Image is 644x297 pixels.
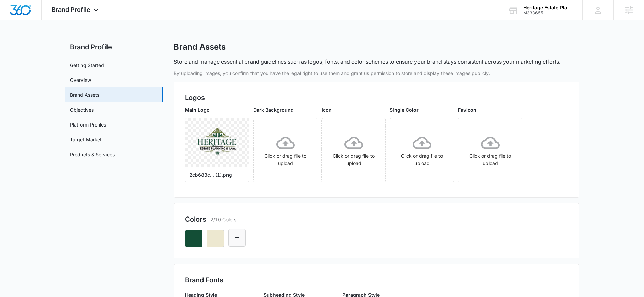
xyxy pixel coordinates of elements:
span: Click or drag file to upload [390,118,454,182]
a: Objectives [70,106,94,113]
a: Overview [70,76,91,84]
div: Click or drag file to upload [254,134,317,167]
a: Products & Services [70,151,115,158]
p: Store and manage essential brand guidelines such as logos, fonts, and color schemes to ensure you... [174,58,560,66]
img: User uploaded logo [193,122,241,163]
div: Click or drag file to upload [390,134,454,167]
h2: Brand Fonts [185,275,568,285]
h2: Logos [185,93,568,103]
a: Getting Started [70,62,104,69]
span: Click or drag file to upload [322,118,385,182]
p: Single Color [390,106,454,113]
h2: Colors [185,214,206,224]
span: Brand Profile [52,6,90,13]
p: By uploading images, you confirm that you have the legal right to use them and grant us permissio... [174,70,579,77]
div: Click or drag file to upload [458,134,522,167]
p: Dark Background [253,106,317,113]
p: Icon [321,106,386,113]
p: 2/10 Colors [210,216,236,223]
p: Main Logo [185,106,249,113]
p: Favicon [458,106,522,113]
a: Brand Assets [70,91,99,98]
div: account id [523,10,573,15]
a: Target Market [70,136,102,143]
h1: Brand Assets [174,42,226,52]
h2: Brand Profile [65,42,163,52]
button: Edit Color [228,229,246,247]
p: 2cb683c... (1).png [189,171,245,178]
span: Click or drag file to upload [254,118,317,182]
div: Click or drag file to upload [322,134,385,167]
span: Click or drag file to upload [458,118,522,182]
a: Platform Profiles [70,121,106,128]
div: account name [523,5,573,10]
